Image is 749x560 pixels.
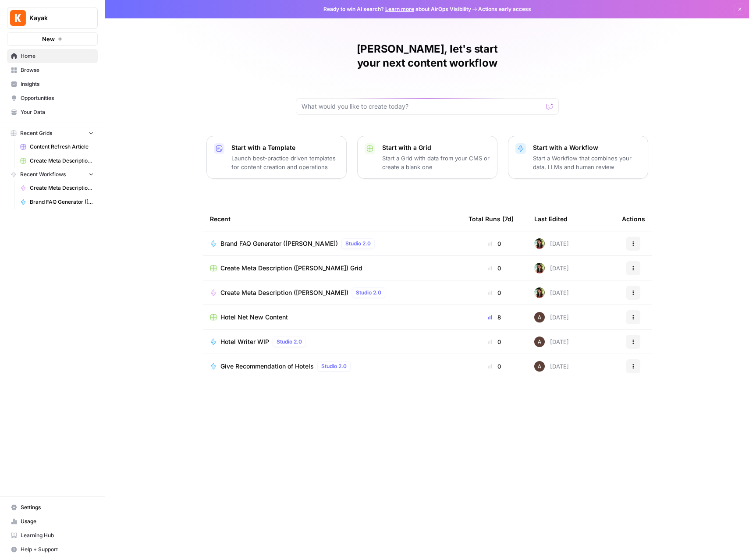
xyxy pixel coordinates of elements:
a: Insights [7,77,98,91]
button: Workspace: Kayak [7,7,98,29]
a: Create Meta Description ([PERSON_NAME]) [16,181,98,195]
a: Home [7,49,98,63]
a: Hotel Net New Content [210,313,454,322]
span: Your Data [21,108,94,116]
div: Recent [210,207,454,231]
p: Launch best-practice driven templates for content creation and operations [231,154,339,171]
span: Help + Support [21,546,94,553]
p: Start a Grid with data from your CMS or create a blank one [382,154,490,171]
div: 8 [469,313,520,322]
a: Your Data [7,105,98,119]
a: Create Meta Description ([PERSON_NAME])Studio 2.0 [210,287,454,298]
button: Recent Grids [7,127,98,140]
div: 0 [469,239,520,248]
span: Create Meta Description ([PERSON_NAME]) [30,184,94,192]
span: Give Recommendation of Hotels [220,362,314,371]
span: Opportunities [21,94,94,102]
span: Hotel Writer WIP [220,337,269,346]
div: 0 [469,264,520,273]
div: [DATE] [534,337,569,347]
img: Kayak Logo [10,10,26,26]
span: Brand FAQ Generator ([PERSON_NAME]) [220,239,338,248]
span: Recent Workflows [20,170,66,178]
span: Studio 2.0 [277,338,302,346]
a: Learning Hub [7,528,98,542]
button: Start with a TemplateLaunch best-practice driven templates for content creation and operations [206,136,347,179]
img: wtbmvrjo3qvncyiyitl6zoukl9gz [534,312,545,323]
p: Start with a Workflow [533,143,641,152]
div: [DATE] [534,312,569,323]
a: Brand FAQ Generator ([PERSON_NAME]) [16,195,98,209]
span: Brand FAQ Generator ([PERSON_NAME]) [30,198,94,206]
span: Insights [21,80,94,88]
p: Start with a Template [231,143,339,152]
div: 0 [469,362,520,371]
span: Studio 2.0 [345,240,371,248]
a: Settings [7,500,98,514]
span: Actions early access [478,5,531,13]
span: Content Refresh Article [30,143,94,151]
a: Learn more [385,6,414,12]
span: Studio 2.0 [321,362,347,370]
a: Content Refresh Article [16,140,98,154]
a: Usage [7,514,98,528]
div: Total Runs (7d) [469,207,514,231]
a: Brand FAQ Generator ([PERSON_NAME])Studio 2.0 [210,238,454,249]
div: [DATE] [534,287,569,298]
div: Last Edited [534,207,568,231]
img: e4v89f89x2fg3vu1gtqy01mqi6az [534,238,545,249]
h1: [PERSON_NAME], let's start your next content workflow [296,42,559,70]
span: Create Meta Description ([PERSON_NAME]) Grid [30,157,94,165]
span: Create Meta Description ([PERSON_NAME]) Grid [220,264,362,273]
button: Recent Workflows [7,168,98,181]
button: Start with a GridStart a Grid with data from your CMS or create a blank one [357,136,497,179]
span: Ready to win AI search? about AirOps Visibility [323,5,471,13]
div: 0 [469,337,520,346]
span: Kayak [29,14,82,22]
span: New [42,35,55,43]
span: Browse [21,66,94,74]
span: Home [21,52,94,60]
span: Create Meta Description ([PERSON_NAME]) [220,288,348,297]
button: New [7,32,98,46]
div: [DATE] [534,263,569,273]
img: wtbmvrjo3qvncyiyitl6zoukl9gz [534,361,545,372]
div: [DATE] [534,361,569,372]
div: Actions [622,207,645,231]
div: 0 [469,288,520,297]
a: Opportunities [7,91,98,105]
a: Browse [7,63,98,77]
span: Settings [21,503,94,511]
div: [DATE] [534,238,569,249]
a: Create Meta Description ([PERSON_NAME]) Grid [210,264,454,273]
span: Learning Hub [21,532,94,539]
input: What would you like to create today? [302,102,543,111]
a: Hotel Writer WIPStudio 2.0 [210,337,454,347]
span: Usage [21,517,94,525]
button: Help + Support [7,542,98,556]
button: Start with a WorkflowStart a Workflow that combines your data, LLMs and human review [508,136,648,179]
p: Start with a Grid [382,143,490,152]
a: Create Meta Description ([PERSON_NAME]) Grid [16,154,98,168]
a: Give Recommendation of HotelsStudio 2.0 [210,361,454,372]
span: Studio 2.0 [356,289,381,297]
span: Hotel Net New Content [220,313,288,322]
p: Start a Workflow that combines your data, LLMs and human review [533,154,641,171]
img: e4v89f89x2fg3vu1gtqy01mqi6az [534,263,545,273]
img: e4v89f89x2fg3vu1gtqy01mqi6az [534,287,545,298]
img: wtbmvrjo3qvncyiyitl6zoukl9gz [534,337,545,347]
span: Recent Grids [20,129,52,137]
